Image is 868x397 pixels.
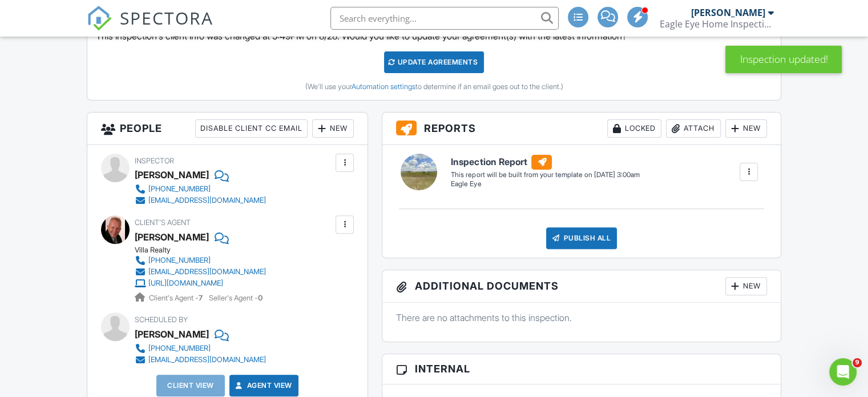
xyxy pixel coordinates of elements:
div: [EMAIL_ADDRESS][DOMAIN_NAME] [148,196,266,205]
img: The Best Home Inspection Software - Spectora [87,6,112,31]
div: [PHONE_NUMBER] [148,185,211,194]
span: Client's Agent [135,218,191,227]
span: Seller's Agent - [209,294,263,302]
span: 9 [853,358,862,367]
p: There are no attachments to this inspection. [396,311,767,324]
div: New [312,119,354,138]
div: Disable Client CC Email [195,119,308,138]
div: New [725,119,767,138]
strong: 7 [199,294,203,302]
div: [EMAIL_ADDRESS][DOMAIN_NAME] [148,355,266,364]
div: [EMAIL_ADDRESS][DOMAIN_NAME] [148,267,266,276]
div: [URL][DOMAIN_NAME] [148,279,223,288]
a: [PERSON_NAME] [135,228,209,246]
h3: People [87,113,368,145]
strong: 0 [258,294,263,302]
input: Search everything... [330,7,559,30]
h3: Reports [382,113,781,145]
span: Client's Agent - [149,294,204,302]
a: Automation settings [351,82,415,91]
div: Update Agreements [384,51,484,73]
span: Scheduled By [135,315,188,324]
div: [PHONE_NUMBER] [148,344,211,353]
a: SPECTORA [87,15,213,39]
iframe: Intercom live chat [829,358,857,386]
a: [EMAIL_ADDRESS][DOMAIN_NAME] [135,195,266,206]
a: [PHONE_NUMBER] [135,343,266,354]
div: [PERSON_NAME] [135,326,209,343]
h3: Additional Documents [382,270,781,303]
a: [EMAIL_ADDRESS][DOMAIN_NAME] [135,354,266,366]
div: Eagle Eye Home Inspection [660,18,774,30]
span: SPECTORA [120,6,213,30]
div: This report will be built from your template on [DATE] 3:00am [451,170,639,179]
span: Inspector [135,157,174,165]
h3: Internal [382,354,781,384]
div: New [725,277,767,295]
div: [PERSON_NAME] [135,166,209,183]
div: (We'll use your to determine if an email goes out to the client.) [96,82,772,91]
div: Inspection updated! [725,46,842,73]
a: [EMAIL_ADDRESS][DOMAIN_NAME] [135,266,266,278]
div: Attach [666,119,721,138]
a: [URL][DOMAIN_NAME] [135,278,266,289]
a: [PHONE_NUMBER] [135,255,266,266]
h6: Inspection Report [451,155,639,170]
a: [PHONE_NUMBER] [135,183,266,195]
div: Locked [607,119,661,138]
div: Publish All [546,227,617,249]
div: Villa Realty [135,246,275,255]
div: [PERSON_NAME] [691,7,765,18]
div: Eagle Eye [451,179,639,189]
div: [PHONE_NUMBER] [148,256,211,265]
div: This inspection's client info was changed at 5:49PM on 8/28. Would you like to update your agreem... [87,21,781,100]
a: Agent View [233,380,292,391]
